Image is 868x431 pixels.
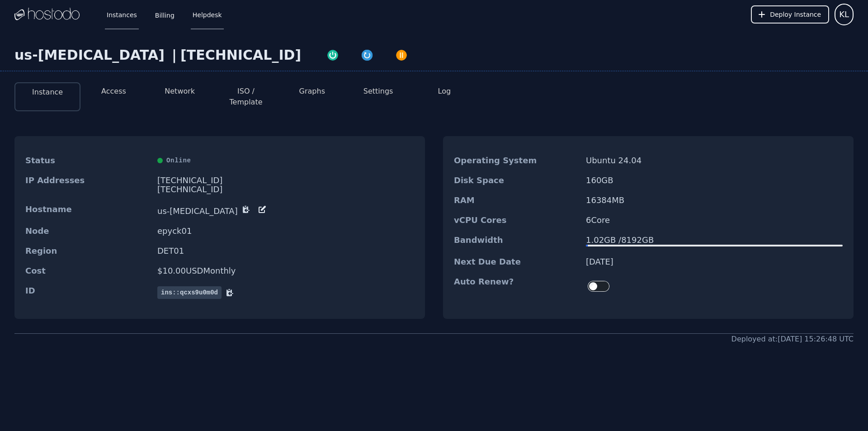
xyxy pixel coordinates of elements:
dt: ID [25,286,150,299]
button: Power On [316,47,350,62]
dt: Region [25,246,150,256]
button: User menu [835,4,854,25]
button: Log [438,86,451,97]
span: ins::qcxs9u0m0d [157,286,222,299]
dt: Node [25,227,150,236]
dd: 6 Core [586,216,843,225]
dd: 160 GB [586,176,843,185]
dt: Next Due Date [454,257,579,266]
div: [TECHNICAL_ID] [157,176,414,185]
dt: RAM [454,196,579,205]
button: Deploy Instance [751,5,829,24]
div: | [168,47,180,63]
dt: Operating System [454,156,579,165]
img: Restart [361,49,373,62]
dd: [DATE] [586,257,843,266]
span: KL [839,8,849,21]
button: Instance [32,87,63,98]
img: Power On [326,49,339,62]
button: Graphs [299,86,325,97]
img: Logo [14,8,80,21]
button: ISO / Template [220,86,272,108]
dd: Ubuntu 24.04 [586,156,843,165]
dt: Auto Renew? [454,277,579,295]
dt: Disk Space [454,176,579,185]
div: Online [157,156,414,165]
span: Deploy Instance [770,10,821,19]
dd: us-[MEDICAL_DATA] [157,205,414,216]
div: [TECHNICAL_ID] [180,47,301,63]
dt: vCPU Cores [454,216,579,225]
dt: Hostname [25,205,150,216]
button: Power Off [384,47,419,62]
dd: epyck01 [157,227,414,236]
div: [TECHNICAL_ID] [157,185,414,194]
div: us-[MEDICAL_DATA] [14,47,168,63]
div: Deployed at: [DATE] 15:26:48 UTC [731,334,854,345]
dt: Bandwidth [454,236,579,246]
dt: IP Addresses [25,176,150,194]
button: Restart [350,47,384,62]
img: Power Off [395,49,408,62]
dd: 16384 MB [586,196,843,205]
dt: Status [25,156,150,165]
button: Network [165,86,195,97]
button: Settings [363,86,393,97]
dt: Cost [25,266,150,275]
dd: DET01 [157,246,414,256]
div: 1.02 GB / 8192 GB [586,236,843,245]
button: Access [101,86,126,97]
dd: $ 10.00 USD Monthly [157,266,414,275]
